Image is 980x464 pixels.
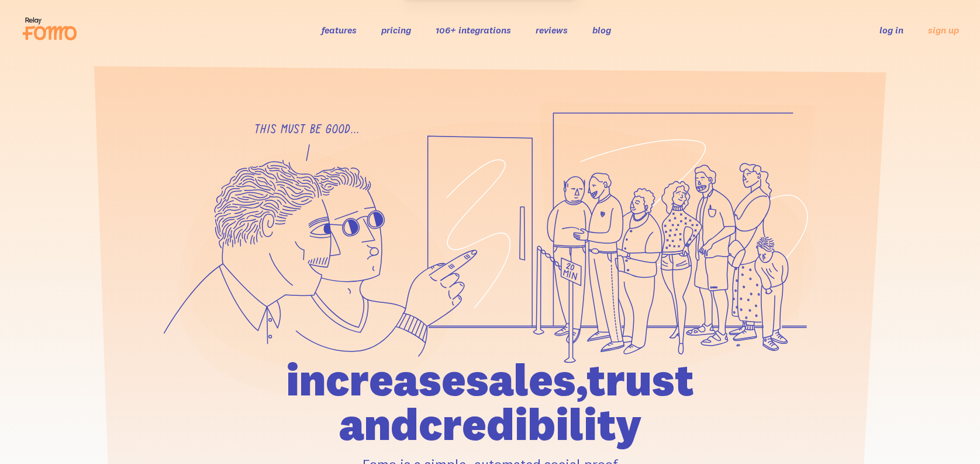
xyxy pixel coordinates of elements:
[322,24,357,36] a: features
[436,24,511,36] a: 106+ integrations
[592,24,611,36] a: blog
[219,357,761,446] h1: increase sales, trust and credibility
[381,24,411,36] a: pricing
[928,24,959,36] a: sign up
[536,24,568,36] a: reviews
[879,24,903,36] a: log in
